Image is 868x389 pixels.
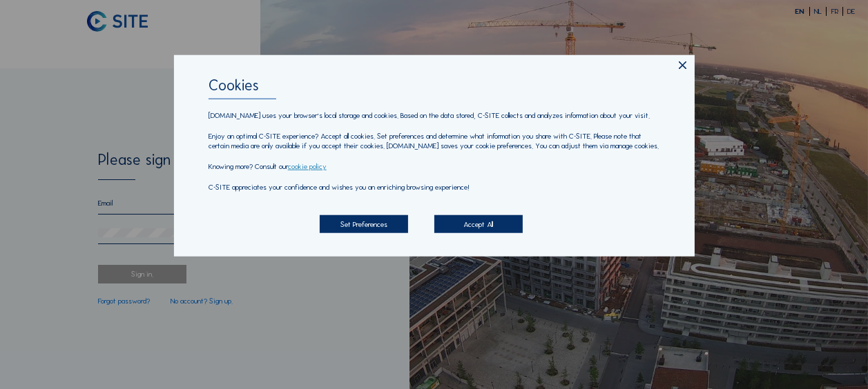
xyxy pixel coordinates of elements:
p: Enjoy an optimal C-SITE experience? Accept all cookies. Set preferences and determine what inform... [209,132,660,150]
p: [DOMAIN_NAME] uses your browser's local storage and cookies. Based on the data stored, C-SITE col... [209,111,660,120]
p: Knowing more? Consult our [209,161,660,170]
a: cookie policy [288,161,327,170]
div: Accept All [434,215,523,234]
div: Cookies [209,78,660,99]
p: C-SITE appreciates your confidence and wishes you an enriching browsing experience! [209,183,660,192]
div: Set Preferences [320,215,408,234]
